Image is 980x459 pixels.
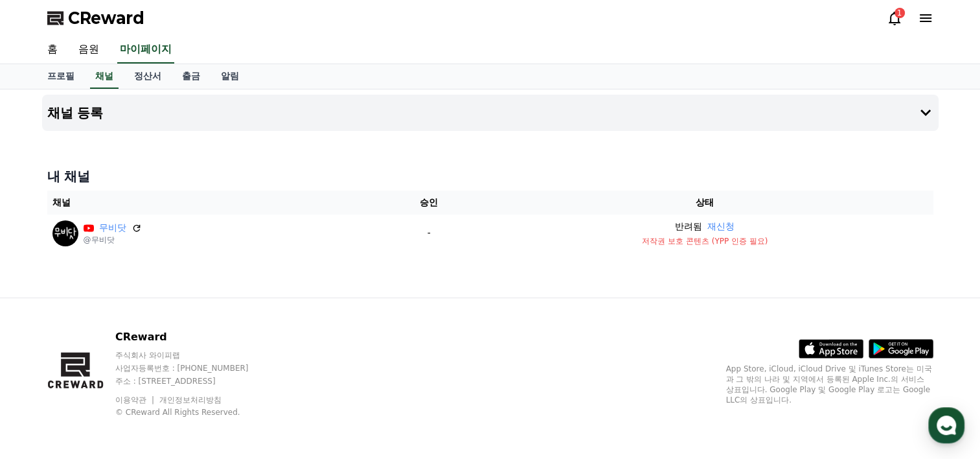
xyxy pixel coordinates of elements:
div: 1 [895,8,905,18]
p: App Store, iCloud, iCloud Drive 및 iTunes Store는 미국과 그 밖의 나라 및 지역에서 등록된 Apple Inc.의 서비스 상표입니다. Goo... [726,364,933,405]
p: - [387,226,472,240]
a: 정산서 [124,64,172,89]
a: 채널 [90,64,119,89]
a: 음원 [68,36,109,64]
p: 저작권 보호 콘텐츠 (YPP 인증 필요) [482,236,928,246]
button: 재신청 [707,220,735,233]
p: © CReward All Rights Reserved. [115,407,273,418]
p: CReward [115,329,273,345]
img: 무비닷 [52,220,78,246]
span: 홈 [41,371,49,381]
a: 대화 [85,351,167,384]
a: 1 [887,10,902,26]
th: 상태 [477,191,933,215]
th: 채널 [47,191,382,215]
h4: 채널 등록 [47,106,104,120]
a: 개인정보처리방침 [159,395,222,405]
h4: 내 채널 [47,167,933,185]
p: @무비닷 [84,235,142,245]
span: 대화 [119,371,134,382]
th: 승인 [382,191,477,215]
a: 출금 [172,64,211,89]
p: 사업자등록번호 : [PHONE_NUMBER] [115,363,273,373]
a: 이용약관 [115,395,156,405]
a: 프로필 [37,64,85,89]
p: 주소 : [STREET_ADDRESS] [115,376,273,386]
button: 채널 등록 [42,95,939,131]
span: 설정 [200,371,216,381]
p: 주식회사 와이피랩 [115,350,273,360]
a: 알림 [211,64,249,89]
a: 설정 [167,351,249,384]
a: 무비닷 [99,221,126,235]
span: CReward [68,8,144,29]
a: 홈 [37,36,68,64]
p: 반려됨 [675,220,702,233]
a: CReward [47,8,144,29]
a: 마이페이지 [117,36,174,64]
a: 홈 [4,351,85,384]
